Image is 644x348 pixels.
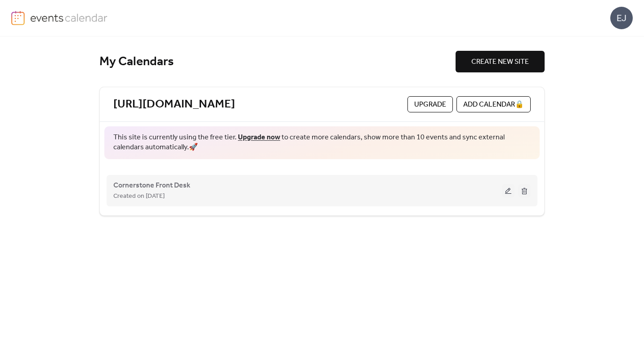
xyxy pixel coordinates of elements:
span: Created on [DATE] [113,191,165,202]
img: logo [11,11,25,25]
span: Upgrade [414,99,446,110]
button: CREATE NEW SITE [456,51,545,72]
span: This site is currently using the free tier. to create more calendars, show more than 10 events an... [113,133,531,153]
div: EJ [610,7,633,29]
a: Cornerstone Front Desk [113,183,190,188]
a: Upgrade now [238,130,280,144]
a: [URL][DOMAIN_NAME] [113,97,235,112]
span: Cornerstone Front Desk [113,180,190,191]
div: My Calendars [99,54,456,70]
img: logo-type [30,11,108,24]
span: CREATE NEW SITE [471,57,529,67]
button: Upgrade [407,96,453,112]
